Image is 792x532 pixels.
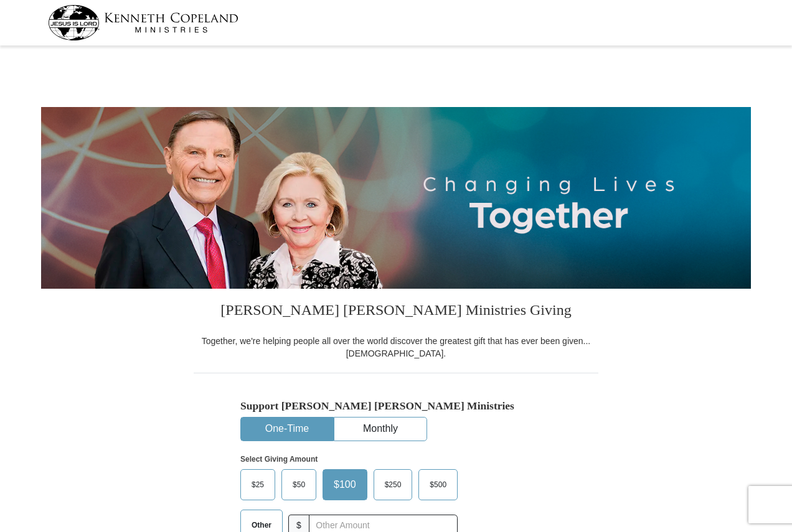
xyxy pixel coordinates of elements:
[328,475,362,494] span: $100
[286,475,311,494] span: $50
[194,289,598,335] h3: [PERSON_NAME] [PERSON_NAME] Ministries Giving
[423,475,453,494] span: $500
[48,5,238,40] img: kcm-header-logo.svg
[334,418,427,441] button: Monthly
[240,455,318,464] strong: Select Giving Amount
[379,475,408,494] span: $250
[240,399,552,413] h5: Support [PERSON_NAME] [PERSON_NAME] Ministries
[194,335,598,360] div: Together, we're helping people all over the world discover the greatest gift that has ever been g...
[245,475,270,494] span: $25
[241,418,333,441] button: One-Time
